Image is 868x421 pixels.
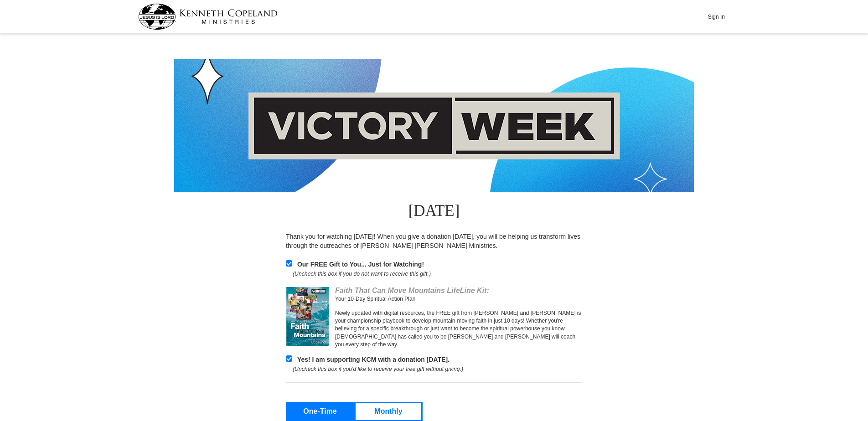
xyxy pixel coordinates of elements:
[286,192,582,232] h1: [DATE]
[703,10,730,24] button: Sign In
[335,295,582,303] p: Your 10-Day Spiritual Action Plan
[335,309,582,349] p: Newly updated with digital resources, the FREE gift from [PERSON_NAME] and [PERSON_NAME] is your ...
[297,261,424,268] strong: Our FREE Gift to You... Just for Watching!
[287,403,353,420] button: One-Time
[356,403,421,420] button: Monthly
[335,287,489,294] em: Faith That Can Move Mountains LifeLine Kit:
[286,232,582,250] p: Thank you for watching [DATE]! When you give a donation [DATE], you will be helping us transform ...
[285,287,331,346] img: VWG250401
[293,271,431,277] em: (Uncheck this box if you do not want to receive this gift.)
[293,366,463,372] em: (Uncheck this box if you'd like to receive your free gift without giving.)
[297,356,449,363] strong: Yes! I am supporting KCM with a donation [DATE].
[138,4,278,30] img: kcm-header-logo.svg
